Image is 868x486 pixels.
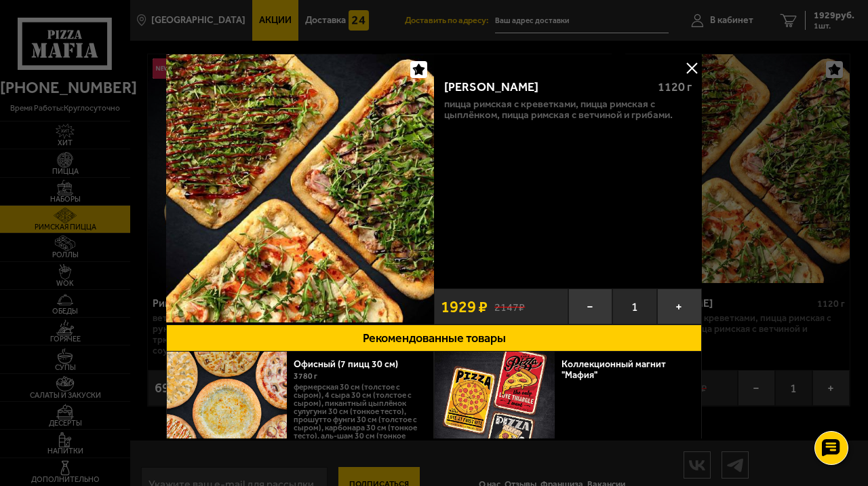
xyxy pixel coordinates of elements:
[658,79,692,94] span: 1120 г
[166,54,434,324] a: Мама Миа
[612,288,657,324] span: 1
[166,54,434,322] img: Мама Миа
[561,358,666,381] a: Коллекционный магнит "Мафия"
[294,358,412,370] a: Офисный (7 пицц 30 см)
[166,324,702,352] button: Рекомендованные товары
[568,288,613,324] button: −
[657,288,702,324] button: +
[441,299,488,315] span: 1929 ₽
[444,98,692,120] p: Пицца Римская с креветками, Пицца Римская с цыплёнком, Пицца Римская с ветчиной и грибами.
[294,383,423,456] p: Фермерская 30 см (толстое с сыром), 4 сыра 30 см (толстое с сыром), Пикантный цыплёнок сулугуни 3...
[494,300,525,313] s: 2147 ₽
[294,371,317,381] span: 3780 г
[444,80,646,95] div: [PERSON_NAME]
